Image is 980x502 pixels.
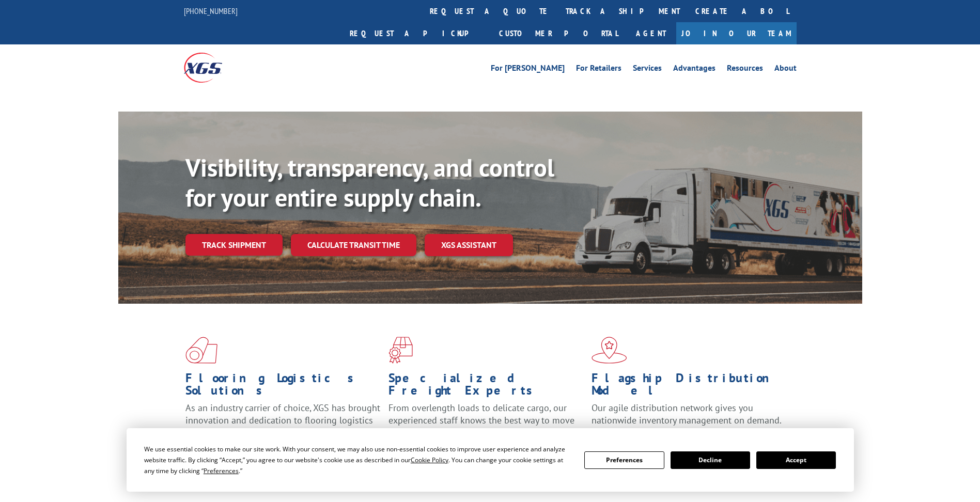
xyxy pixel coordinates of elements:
button: Accept [756,451,836,469]
span: Cookie Policy [411,456,448,464]
div: Cookie Consent Prompt [127,428,854,492]
img: xgs-icon-total-supply-chain-intelligence-red [185,337,217,364]
button: Decline [671,451,750,469]
a: Track shipment [185,234,283,256]
a: For Retailers [576,64,621,75]
div: We use essential cookies to make our site work. With your consent, we may also use non-essential ... [144,444,572,476]
a: Agent [626,22,676,44]
b: Visibility, transparency, and control for your entire supply chain. [185,151,554,213]
a: XGS ASSISTANT [425,234,513,256]
span: Preferences [204,466,239,475]
a: For [PERSON_NAME] [491,64,565,75]
a: Request a pickup [342,22,491,44]
a: Resources [727,64,763,75]
img: xgs-icon-flagship-distribution-model-red [592,337,627,364]
h1: Flooring Logistics Solutions [185,372,381,402]
p: From overlength loads to delicate cargo, our experienced staff knows the best way to move your fr... [388,402,584,448]
h1: Specialized Freight Experts [388,372,584,402]
a: Services [633,64,662,75]
img: xgs-icon-focused-on-flooring-red [388,337,413,364]
a: [PHONE_NUMBER] [184,6,238,16]
button: Preferences [584,451,664,469]
span: Our agile distribution network gives you nationwide inventory management on demand. [592,402,782,426]
a: Customer Portal [491,22,626,44]
a: Advantages [673,64,715,75]
h1: Flagship Distribution Model [592,372,787,402]
a: Join Our Team [676,22,797,44]
a: About [774,64,797,75]
span: As an industry carrier of choice, XGS has brought innovation and dedication to flooring logistics... [185,402,380,438]
a: Calculate transit time [291,234,416,256]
